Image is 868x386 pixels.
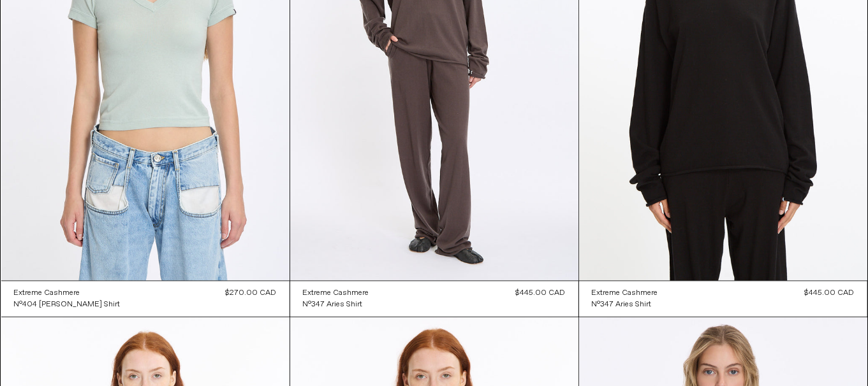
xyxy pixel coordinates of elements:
[226,287,277,299] div: $270.00 CAD
[14,287,121,299] a: Extreme Cashmere
[805,287,855,299] div: $445.00 CAD
[303,288,369,299] div: Extreme Cashmere
[303,299,363,310] div: N°347 Aries Shirt
[592,299,652,310] div: N°347 Aries Shirt
[592,288,658,299] div: Extreme Cashmere
[592,299,658,310] a: N°347 Aries Shirt
[592,287,658,299] a: Extreme Cashmere
[14,299,121,310] a: N°404 [PERSON_NAME] Shirt
[14,288,80,299] div: Extreme Cashmere
[516,287,566,299] div: $445.00 CAD
[303,299,369,310] a: N°347 Aries Shirt
[14,299,121,310] div: N°404 [PERSON_NAME] Shirt
[303,287,369,299] a: Extreme Cashmere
